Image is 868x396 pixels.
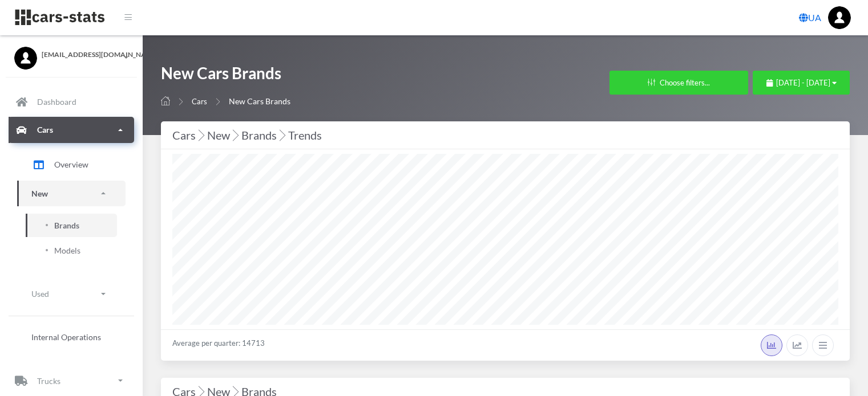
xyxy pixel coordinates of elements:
a: Cars [9,117,134,143]
div: Average per quarter: 14713 [161,329,850,361]
a: Cars [192,97,207,106]
a: [EMAIL_ADDRESS][DOMAIN_NAME] [14,47,128,60]
button: [DATE] - [DATE] [753,71,850,95]
p: New [31,186,48,201]
a: Used [17,281,126,307]
a: UA [794,6,826,29]
span: [EMAIL_ADDRESS][DOMAIN_NAME] [42,50,128,60]
h1: New Cars Brands [161,63,290,89]
a: Brands [26,214,117,237]
p: Trucks [37,374,60,388]
div: Cars New Brands Trends [172,126,838,144]
img: navbar brand [14,9,106,26]
p: Dashboard [37,95,76,109]
span: Overview [54,158,88,170]
a: Internal Operations [17,325,126,349]
span: Brands [54,219,79,231]
a: New [17,181,126,206]
span: [DATE] - [DATE] [776,78,830,87]
p: Used [31,287,49,301]
a: Overview [17,150,126,179]
span: Models [54,244,80,256]
a: Trucks [9,368,134,394]
img: ... [828,6,851,29]
span: New Cars Brands [229,96,290,106]
a: Dashboard [9,89,134,115]
span: Internal Operations [31,331,101,343]
button: Choose filters... [609,71,748,95]
a: Models [26,239,117,262]
p: Cars [37,123,53,137]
